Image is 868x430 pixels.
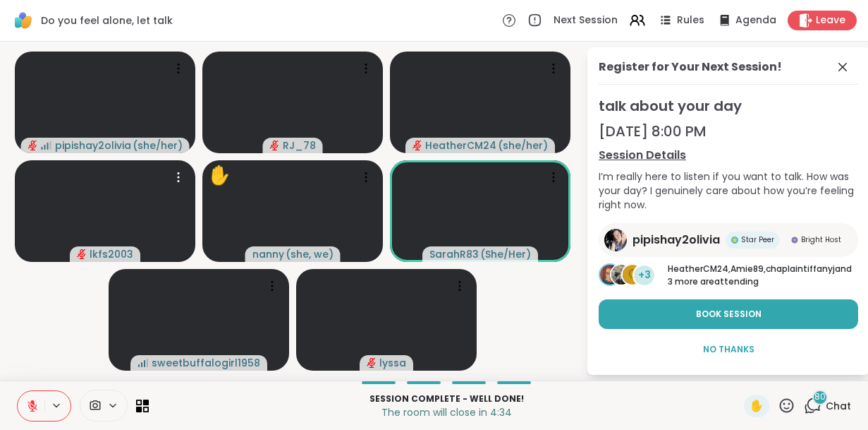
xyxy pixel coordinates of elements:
[425,138,496,153] span: HeatherCM24
[55,138,131,153] span: pipishay2olivia
[270,141,280,150] span: audio-muted
[208,162,231,189] div: ✋
[604,229,627,251] img: pipishay2olivia
[814,391,826,403] span: 80
[379,356,406,370] span: lyssa
[283,138,316,153] span: RJ_78
[628,265,637,284] span: c
[429,247,479,261] span: SarahR83
[599,121,858,141] div: [DATE] 8:00 PM
[703,343,754,356] span: No Thanks
[696,308,762,321] span: Book Session
[600,265,620,285] img: HeatherCM24
[599,223,858,257] a: pipishay2oliviapipishay2oliviaStar PeerStar PeerBright HostBright Host
[41,13,173,28] span: Do you feel alone, let talk
[632,232,720,249] span: pipishay2olivia
[668,263,858,288] p: and 3 more are attending
[801,234,841,245] span: Bright Host
[599,299,858,329] button: Book Session
[367,358,377,368] span: audio-muted
[554,13,618,28] span: Next Session
[750,398,764,414] span: ✋
[816,13,845,28] span: Leave
[90,247,133,261] span: lkfs2003
[28,141,38,150] span: audio-muted
[11,8,35,32] img: ShareWell Logomark
[677,13,704,28] span: Rules
[599,169,858,212] div: I’m really here to listen if you want to talk. How was your day? I genuinely care about how you’r...
[731,263,766,275] span: Amie89 ,
[77,249,87,259] span: audio-muted
[731,237,738,244] img: Star Peer
[611,265,631,285] img: Amie89
[157,405,735,419] p: The room will close in 4:34
[412,141,422,150] span: audio-muted
[638,268,651,282] span: +3
[252,247,284,261] span: nanny
[157,393,735,405] p: Session Complete - well done!
[668,263,731,275] span: HeatherCM24 ,
[599,147,858,164] a: Session Details
[766,263,835,275] span: chaplaintiffanyj
[599,335,858,364] button: No Thanks
[599,96,858,116] span: talk about your day
[152,356,260,370] span: sweetbuffalogirl1958
[735,13,776,28] span: Agenda
[741,234,774,245] span: Star Peer
[599,59,782,76] div: Register for Your Next Session!
[791,237,798,244] img: Bright Host
[498,138,548,153] span: ( she/her )
[480,247,531,261] span: ( She/Her )
[133,138,183,153] span: ( she/her )
[286,247,334,261] span: ( she, we )
[826,399,851,413] span: Chat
